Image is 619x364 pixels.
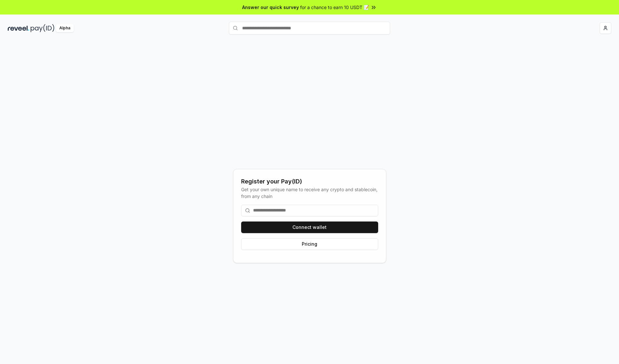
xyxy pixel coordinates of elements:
span: for a chance to earn 10 USDT 📝 [300,4,369,11]
div: Alpha [56,24,74,32]
span: Answer our quick survey [242,4,299,11]
button: Connect wallet [241,221,378,233]
img: pay_id [31,24,54,32]
div: Get your own unique name to receive any crypto and stablecoin, from any chain [241,186,378,200]
div: Register your Pay(ID) [241,177,378,186]
img: reveel_dark [8,24,29,32]
button: Pricing [241,238,378,250]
